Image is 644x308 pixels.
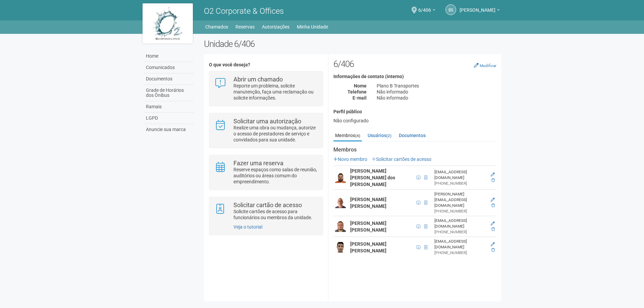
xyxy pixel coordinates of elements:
a: Comunicados [144,62,194,73]
strong: Solicitar uma autorização [233,118,301,125]
strong: Telefone [347,89,367,95]
a: Minha Unidade [297,22,328,32]
div: Plano B Transportes [372,83,501,89]
a: Editar membro [491,172,495,177]
a: Excluir membro [491,248,495,252]
div: [PHONE_NUMBER] [434,250,486,256]
a: 6/406 [418,8,435,14]
h4: Informações de contato (interno) [333,74,496,79]
a: Solicitar cartões de acesso [372,157,431,162]
div: [PHONE_NUMBER] [434,208,486,214]
a: Solicitar uma autorização Realize uma obra ou mudança, autorize o acesso de prestadores de serviç... [214,118,317,143]
a: Anuncie sua marca [144,124,194,135]
img: user.png [335,242,346,253]
a: Veja o tutorial [233,224,262,230]
a: Novo membro [333,157,367,162]
a: Excluir membro [491,203,495,208]
a: Solicitar cartão de acesso Solicite cartões de acesso para funcionários ou membros da unidade. [214,202,317,221]
div: Não informado [372,89,501,95]
a: Editar membro [491,197,495,202]
div: [EMAIL_ADDRESS][DOMAIN_NAME] [434,218,486,229]
a: Editar membro [491,221,495,226]
a: Fazer uma reserva Reserve espaços como salas de reunião, auditórios ou áreas comum do empreendime... [214,160,317,185]
div: [EMAIL_ADDRESS][DOMAIN_NAME] [434,169,486,181]
a: LGPD [144,113,194,124]
strong: [PERSON_NAME] [PERSON_NAME] [350,221,386,233]
strong: [PERSON_NAME] [PERSON_NAME] [350,197,386,209]
p: Reporte um problema, solicite manutenção, faça uma reclamação ou solicite informações. [233,83,318,101]
div: [PHONE_NUMBER] [434,229,486,235]
a: Editar membro [491,242,495,247]
strong: [PERSON_NAME] [PERSON_NAME] [350,241,386,253]
p: Solicite cartões de acesso para funcionários ou membros da unidade. [233,208,318,221]
h2: Unidade 6/406 [204,39,501,49]
p: Realize uma obra ou mudança, autorize o acesso de prestadores de serviço e convidados para sua un... [233,125,318,143]
div: [PERSON_NAME][EMAIL_ADDRESS][DOMAIN_NAME] [434,191,486,208]
span: Brenno Santos [460,1,495,13]
img: user.png [335,221,346,232]
strong: Membros [333,147,496,153]
div: [PHONE_NUMBER] [434,181,486,186]
strong: [PERSON_NAME] [PERSON_NAME] dos [PERSON_NAME] [350,168,395,187]
small: (4) [355,133,360,138]
strong: E-mail [353,95,367,101]
strong: Solicitar cartão de acesso [233,201,302,208]
a: BS [445,4,456,15]
h4: Perfil público [333,109,496,114]
img: logo.jpg [143,3,193,44]
strong: Abrir um chamado [233,76,283,83]
h4: O que você deseja? [209,62,323,67]
strong: Nome [354,83,367,88]
img: user.png [335,172,346,183]
div: Não configurado [333,118,496,124]
span: 6/406 [418,1,431,13]
a: Reservas [235,22,255,32]
a: Modificar [474,63,496,68]
a: Home [144,51,194,62]
a: Documentos [144,73,194,85]
a: Grade de Horários dos Ônibus [144,85,194,101]
p: Reserve espaços como salas de reunião, auditórios ou áreas comum do empreendimento. [233,167,318,185]
a: Excluir membro [491,227,495,232]
small: Modificar [480,63,496,68]
a: Chamados [205,22,228,32]
a: [PERSON_NAME] [460,8,500,14]
a: Usuários(2) [366,130,393,140]
span: O2 Corporate & Offices [204,6,284,16]
a: Autorizações [262,22,289,32]
div: Não informado [372,95,501,101]
strong: Fazer uma reserva [233,160,283,167]
a: Documentos [397,130,427,140]
a: Membros(4) [333,130,362,141]
h2: 6/406 [333,59,496,69]
a: Ramais [144,101,194,113]
a: Abrir um chamado Reporte um problema, solicite manutenção, faça uma reclamação ou solicite inform... [214,76,317,101]
a: Excluir membro [491,178,495,183]
small: (2) [386,133,391,138]
div: [EMAIL_ADDRESS][DOMAIN_NAME] [434,239,486,250]
img: user.png [335,197,346,208]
